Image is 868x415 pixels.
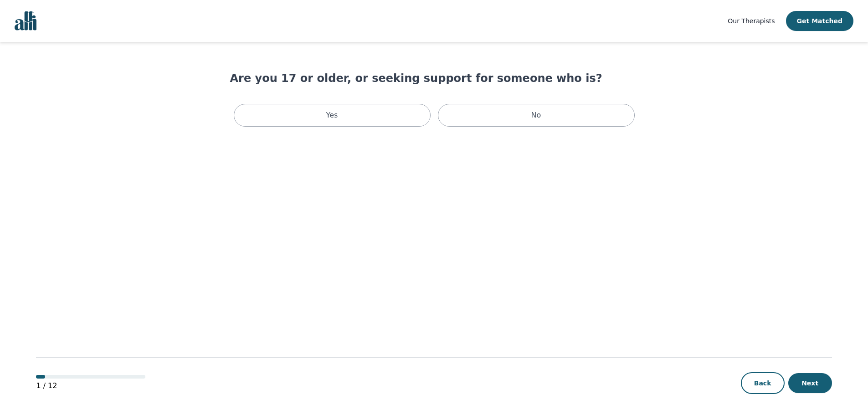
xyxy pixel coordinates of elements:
button: Get Matched [786,11,853,31]
span: Our Therapists [728,17,775,25]
button: Next [788,373,832,393]
a: Our Therapists [728,15,775,26]
p: Yes [326,110,338,121]
h1: Are you 17 or older, or seeking support for someone who is? [230,71,638,86]
p: No [531,110,541,121]
p: 1 / 12 [36,380,145,391]
img: alli logo [15,11,36,31]
button: Back [741,372,785,394]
